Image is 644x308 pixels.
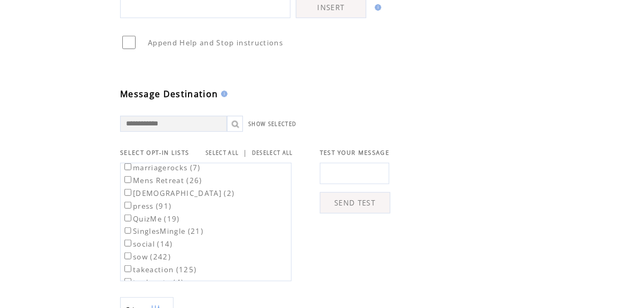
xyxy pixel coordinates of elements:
a: SELECT ALL [206,149,239,156]
span: TEST YOUR MESSAGE [320,149,390,156]
label: [DEMOGRAPHIC_DATA] (2) [122,188,234,198]
label: SinglesMingle (21) [122,226,203,236]
label: marriagerocks (7) [122,163,201,172]
input: SinglesMingle (21) [124,227,131,234]
a: SHOW SELECTED [248,121,296,128]
input: press (91) [124,202,131,209]
label: social (14) [122,239,173,249]
input: Mens Retreat (26) [124,176,131,183]
span: | [243,148,247,157]
input: marriagerocks (7) [124,163,131,170]
input: to donate (4) [124,278,131,285]
img: help.gif [372,4,381,11]
input: sow (242) [124,252,131,259]
label: takeaction (125) [122,265,197,274]
input: takeaction (125) [124,265,131,272]
input: social (14) [124,240,131,247]
label: press (91) [122,201,171,211]
label: sow (242) [122,252,171,262]
input: QuizMe (19) [124,215,131,222]
label: Mens Retreat (26) [122,176,202,185]
input: [DEMOGRAPHIC_DATA] (2) [124,189,131,196]
img: help.gif [218,91,227,97]
span: Append Help and Stop instructions [148,38,283,48]
label: QuizMe (19) [122,214,180,224]
span: SELECT OPT-IN LISTS [120,149,189,156]
a: DESELECT ALL [252,149,293,156]
a: SEND TEST [320,192,390,214]
span: Message Destination [120,88,218,100]
label: to donate (4) [122,278,184,287]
